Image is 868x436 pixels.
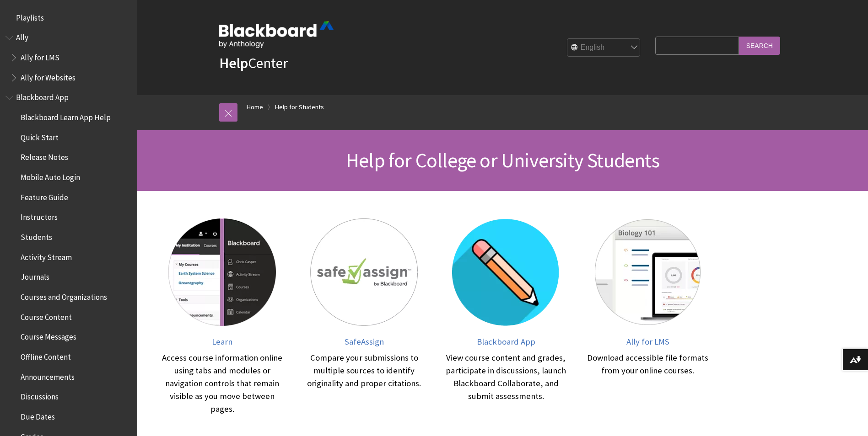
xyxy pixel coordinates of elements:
[161,218,284,415] a: Learn Learn Access course information online using tabs and modules or navigation controls that r...
[594,218,701,326] img: Ally for LMS
[219,54,248,72] strong: Help
[168,218,276,326] img: Learn
[21,289,107,302] span: Courses and Organizations
[21,110,111,122] span: Blackboard Learn App Help
[302,351,426,390] div: Compare your submissions to multiple sources to identify originality and proper citations.
[346,148,659,173] span: Help for College or University Students
[247,101,263,113] a: Home
[444,351,568,403] div: View course content and grades, participate in discussions, launch Blackboard Collaborate, and su...
[21,229,52,242] span: Students
[21,389,59,401] span: Discussions
[16,90,69,102] span: Blackboard App
[567,39,641,57] select: Site Language Selector
[302,218,426,415] a: SafeAssign SafeAssign Compare your submissions to multiple sources to identify originality and pr...
[626,336,669,347] span: Ally for LMS
[21,190,68,202] span: Feature Guide
[275,101,324,113] a: Help for Students
[21,330,76,342] span: Course Messages
[21,170,80,182] span: Mobile Auto Login
[21,270,49,282] span: Journals
[16,30,28,43] span: Ally
[21,150,68,162] span: Release Notes
[16,10,44,22] span: Playlists
[21,70,75,82] span: Ally for Websites
[5,10,132,26] nav: Book outline for Playlists
[21,409,55,421] span: Due Dates
[219,21,334,48] img: Blackboard by Anthology
[444,218,568,415] a: Blackboard App Blackboard App View course content and grades, participate in discussions, launch ...
[586,351,710,377] div: Download accessible file formats from your online courses.
[161,351,284,415] div: Access course information online using tabs and modules or navigation controls that remain visibl...
[212,336,232,347] span: Learn
[21,210,58,222] span: Instructors
[21,250,72,262] span: Activity Stream
[21,309,72,322] span: Course Content
[586,218,710,415] a: Ally for LMS Ally for LMS Download accessible file formats from your online courses.
[345,336,384,347] span: SafeAssign
[477,336,535,347] span: Blackboard App
[21,50,59,62] span: Ally for LMS
[21,369,75,382] span: Announcements
[310,218,418,326] img: SafeAssign
[452,218,560,326] img: Blackboard App
[21,130,59,142] span: Quick Start
[739,37,780,54] input: Search
[219,54,288,72] a: HelpCenter
[21,349,71,362] span: Offline Content
[5,30,132,85] nav: Book outline for Anthology Ally Help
